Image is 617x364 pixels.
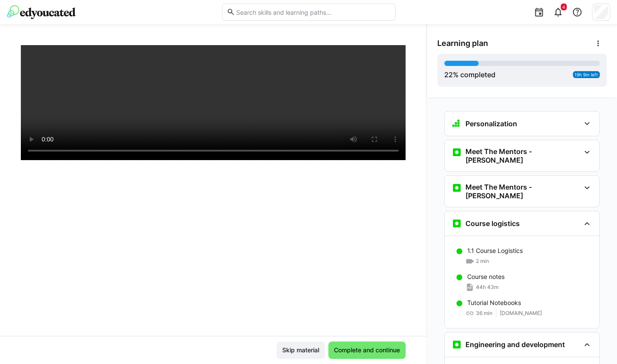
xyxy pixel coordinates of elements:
[444,69,495,80] div: % completed
[465,340,565,349] h3: Engineering and development
[465,119,517,128] h3: Personalization
[333,346,401,354] span: Complete and continue
[574,72,598,77] span: 19h 9m left
[467,298,521,307] p: Tutorial Notebooks
[562,4,565,10] span: 4
[465,183,580,200] h3: Meet The Mentors - [PERSON_NAME]
[328,341,406,359] button: Complete and continue
[235,8,390,16] input: Search skills and learning paths…
[281,346,320,354] span: Skip material
[476,310,492,317] span: 36 min
[465,147,580,164] h3: Meet The Mentors - [PERSON_NAME]
[467,272,505,281] p: Course notes
[277,341,325,359] button: Skip material
[444,70,453,79] span: 22
[476,258,489,265] span: 2 min
[465,219,520,228] h3: Course logistics
[476,284,498,291] span: 44h 43m
[437,39,488,48] span: Learning plan
[467,246,523,255] p: 1.1 Course Logistics
[500,310,542,317] span: [DOMAIN_NAME]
